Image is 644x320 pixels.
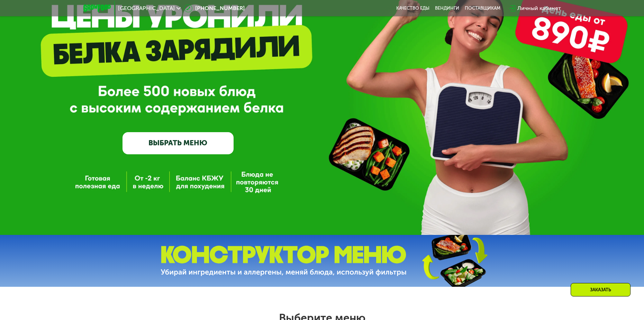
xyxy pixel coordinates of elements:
span: [GEOGRAPHIC_DATA] [118,6,175,11]
div: Заказать [571,283,631,296]
a: [PHONE_NUMBER] [184,4,245,12]
a: Качество еды [396,6,429,11]
a: ВЫБРАТЬ МЕНЮ [123,132,234,155]
div: Личный кабинет [517,4,561,12]
div: поставщикам [465,6,500,11]
a: Вендинги [435,6,459,11]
